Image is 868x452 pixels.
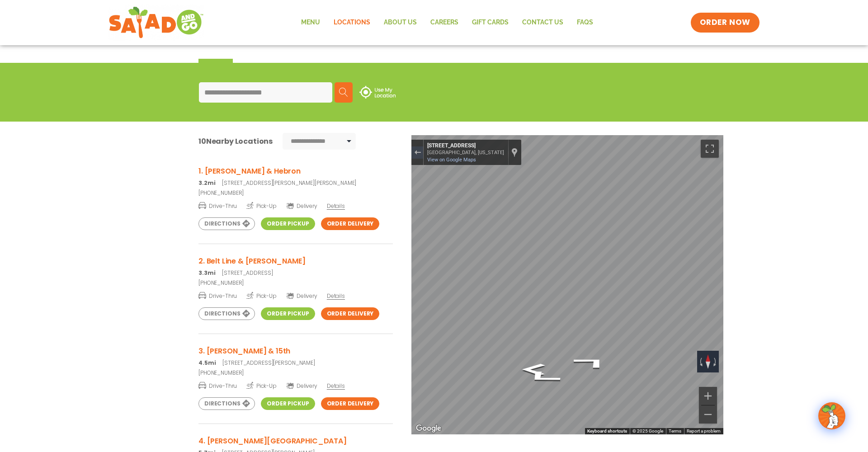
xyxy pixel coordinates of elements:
a: Directions [198,217,255,230]
h3: 4. [PERSON_NAME][GEOGRAPHIC_DATA] [198,435,393,447]
img: search.svg [339,88,348,97]
div: Street View [411,135,723,434]
div: Nearby [198,31,233,63]
div: Map [411,135,723,434]
span: Drive-Thru [198,201,237,210]
div: [STREET_ADDRESS] [427,142,504,150]
img: wpChatIcon [819,403,844,428]
div: Nearby Locations [198,136,273,147]
button: Rotate clockwise [712,351,719,372]
path: Go Northeast, Co Rd 279 [558,352,625,373]
div: Tabbed content [198,31,316,63]
a: Drive-Thru Pick-Up Delivery Details [198,379,393,390]
a: View on Google Maps [427,157,476,163]
span: Delivery [286,292,317,300]
nav: Menu [294,12,600,33]
a: 1. [PERSON_NAME] & Hebron 3.2mi[STREET_ADDRESS][PERSON_NAME][PERSON_NAME] [198,165,393,187]
a: Contact Us [515,12,570,33]
span: Pick-Up [246,381,277,390]
img: new-SAG-logo-768×292 [108,5,204,41]
h3: 3. [PERSON_NAME] & 15th [198,345,393,357]
span: © 2025 Google [632,428,663,433]
a: [PHONE_NUMBER] [198,279,393,287]
p: [STREET_ADDRESS] [198,269,393,277]
a: Order Pickup [261,217,315,230]
span: Details [327,382,345,390]
a: [PHONE_NUMBER] [198,369,393,377]
a: Show location on map [511,147,518,157]
div: [GEOGRAPHIC_DATA], [US_STATE] [427,150,504,155]
a: FAQs [570,12,600,33]
button: Show all [255,31,293,63]
span: Drive-Thru [198,291,237,300]
span: Delivery [286,382,317,390]
a: Drive-Thru Pick-Up Delivery Details [198,289,393,300]
a: Directions [198,397,255,410]
span: ORDER NOW [700,17,750,28]
button: Zoom in [699,387,717,405]
a: 2. Belt Line & [PERSON_NAME] 3.3mi[STREET_ADDRESS] [198,255,393,277]
a: Directions [198,307,255,320]
a: Order Pickup [261,397,315,410]
img: use-location.svg [359,86,396,99]
span: Details [327,292,345,300]
span: Details [327,202,345,210]
a: Terms (opens in new tab) [669,428,681,433]
a: Drive-Thru Pick-Up Delivery Details [198,199,393,210]
button: Toggle fullscreen view [701,140,719,158]
button: Exit the Street View [411,146,423,159]
span: Delivery [286,202,317,210]
a: Locations [327,12,377,33]
strong: 4.5mi [198,359,216,367]
a: Order Pickup [261,307,315,320]
span: Pick-Up [246,201,277,210]
p: [STREET_ADDRESS][PERSON_NAME] [198,359,393,367]
a: Menu [294,12,327,33]
a: [PHONE_NUMBER] [198,189,393,197]
a: Order Delivery [321,217,380,230]
strong: 3.2mi [198,179,215,187]
button: Reset the view [703,351,712,372]
span: Pick-Up [246,291,277,300]
a: 3. [PERSON_NAME] & 15th 4.5mi[STREET_ADDRESS][PERSON_NAME] [198,345,393,367]
a: Order Delivery [321,397,380,410]
a: Careers [424,12,465,33]
span: 10 [198,136,206,146]
a: About Us [377,12,424,33]
h3: 2. Belt Line & [PERSON_NAME] [198,255,393,267]
h3: 1. [PERSON_NAME] & Hebron [198,165,393,177]
span: Drive-Thru [198,381,237,390]
button: Rotate counterclockwise [697,351,703,372]
a: Report a problem [687,428,721,433]
a: GIFT CARDS [465,12,515,33]
img: Google [414,423,443,434]
strong: 3.3mi [198,269,215,277]
button: Zoom out [699,405,717,424]
p: [STREET_ADDRESS][PERSON_NAME][PERSON_NAME] [198,179,393,187]
button: Keyboard shortcuts [587,428,627,434]
a: ORDER NOW [691,13,759,33]
a: Open this area in Google Maps (opens a new window) [414,423,443,434]
path: Go Southwest, Co Rd 279 [509,367,576,388]
a: Order Delivery [321,307,380,320]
